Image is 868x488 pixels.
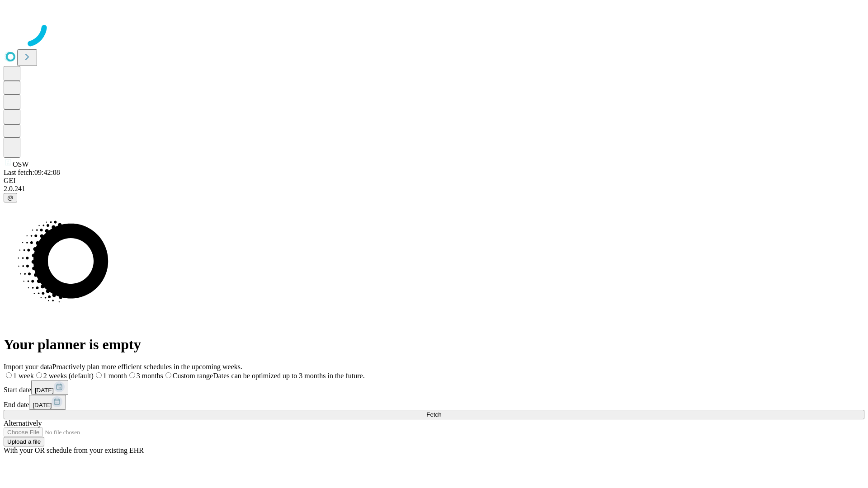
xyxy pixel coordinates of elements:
button: Upload a file [4,437,44,446]
input: 2 weeks (default) [36,372,42,378]
span: 2 weeks (default) [43,372,94,380]
span: Fetch [426,411,441,418]
span: Dates can be optimized up to 3 months in the future. [213,372,364,380]
span: Alternatively [4,419,42,427]
span: 3 months [137,372,163,380]
button: Fetch [4,410,864,419]
span: @ [7,194,14,201]
div: GEI [4,177,864,185]
button: [DATE] [31,380,68,395]
h1: Your planner is empty [4,336,864,353]
span: 1 month [103,372,127,380]
span: [DATE] [35,387,54,394]
input: 1 week [6,372,12,378]
div: 2.0.241 [4,185,864,193]
input: 3 months [129,372,135,378]
span: Last fetch: 09:42:08 [4,169,60,176]
div: Start date [4,380,864,395]
button: @ [4,193,17,202]
input: 1 month [96,372,102,378]
div: End date [4,395,864,410]
span: OSW [13,160,29,168]
span: Proactively plan more efficient schedules in the upcoming weeks. [52,363,242,371]
span: 1 week [13,372,34,380]
span: Import your data [4,363,52,371]
span: With your OR schedule from your existing EHR [4,446,144,454]
span: Custom range [173,372,213,380]
span: [DATE] [33,402,52,408]
button: [DATE] [29,395,66,410]
input: Custom rangeDates can be optimized up to 3 months in the future. [165,372,171,378]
